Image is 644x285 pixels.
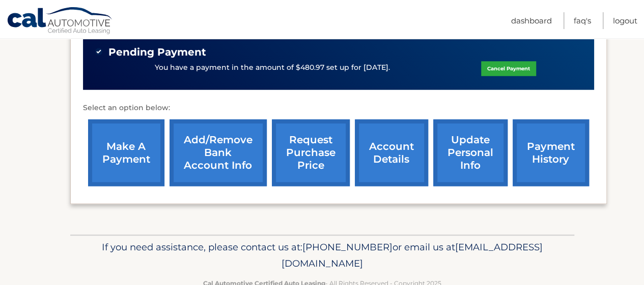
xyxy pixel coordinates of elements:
span: [PHONE_NUMBER] [302,241,393,253]
a: Add/Remove bank account info [170,119,267,186]
p: You have a payment in the amount of $480.97 set up for [DATE]. [155,62,390,73]
span: Pending Payment [108,46,206,59]
a: Dashboard [511,12,552,29]
img: check-green.svg [95,48,102,55]
a: make a payment [88,119,164,186]
a: Cancel Payment [481,61,536,76]
a: account details [355,119,428,186]
span: [EMAIL_ADDRESS][DOMAIN_NAME] [282,241,543,269]
a: FAQ's [574,12,591,29]
p: If you need assistance, please contact us at: or email us at [77,239,568,272]
a: Cal Automotive [7,7,114,36]
a: payment history [513,119,589,186]
a: request purchase price [272,119,350,186]
a: Logout [613,12,637,29]
p: Select an option below: [83,102,594,114]
a: update personal info [433,119,508,186]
